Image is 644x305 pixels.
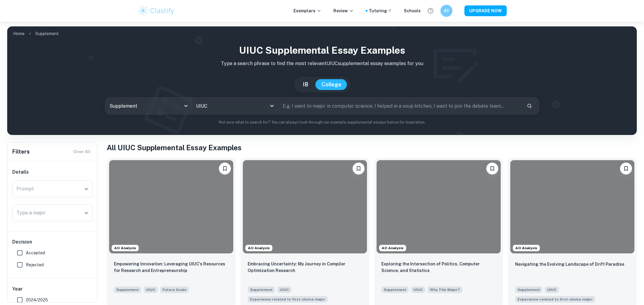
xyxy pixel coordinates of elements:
p: Type a search phrase to find the most relevant UIUC supplemental essay examples for you [12,60,632,67]
p: Not sure what to search for? You can always look through our example supplemental essays below fo... [12,119,632,125]
button: Bookmark [486,163,498,175]
span: 2024/2025 [26,297,48,303]
span: AO Analysis [379,245,406,251]
span: UIUC [277,286,291,293]
button: Bookmark [620,163,632,175]
h6: Details [12,169,93,176]
button: Bookmark [219,163,231,175]
span: Supplement [248,286,275,293]
a: Home [13,29,25,38]
input: E.g. I want to major in computer science, I helped in a soup kitchen, I want to join the debate t... [279,97,522,114]
button: College [315,79,347,90]
span: Supplement [381,286,409,293]
h6: Year [12,286,93,293]
p: Review [333,7,354,14]
button: Search [524,101,535,111]
h1: UIUC Supplemental Essay Examples [12,43,632,58]
span: Describe your personal and/or career goals after graduating from UIUC and how your selected first... [160,286,189,293]
span: AO Analysis [246,245,272,251]
button: UPGRADE NOW [464,5,507,16]
span: AO Analysis [112,245,139,251]
span: Explain, in detail, an experience you've had in the past 3 to 4 years related to your first-choic... [248,295,328,303]
h1: All UIUC Supplemental Essay Examples [107,142,637,153]
button: Open [82,209,91,217]
span: Why This Major? [430,287,460,292]
h6: AY [443,7,450,14]
span: Experience related to first-choice major [517,297,593,302]
a: Tutoring [369,7,392,14]
span: Accepted [26,250,45,256]
span: Supplement [515,286,542,293]
img: profile cover [7,26,637,135]
span: Future Goals [162,287,186,292]
span: Supplement [114,286,141,293]
span: UIUC [545,286,559,293]
div: Supplement [105,97,192,114]
button: AY [440,5,452,17]
span: Explain, in detail, an experience you've had in the past 3 to 4 years related to your first-choic... [515,295,595,303]
h6: Decision [12,238,93,246]
h6: Filters [12,148,30,156]
span: Rejected [26,262,44,268]
button: IB [297,79,314,90]
p: Embracing Uncertainty: My Journey in Compiler Optimization Research [248,261,362,274]
button: Open [82,185,91,193]
button: Bookmark [353,163,365,175]
a: Schools [404,7,421,14]
p: Exploring the Intersection of Politics, Computer Science, and Statistics [381,261,496,274]
p: Exemplars [294,7,321,14]
p: Empowering Innovation: Leveraging UIUC's Resources for Research and Entrepreneurship [114,261,228,274]
span: AO Analysis [513,245,540,251]
button: Open [268,102,276,110]
span: You have selected a second-choice major. Please explain your interest in that major or your overa... [428,286,462,293]
p: Supplement [35,30,59,37]
span: UIUC [411,286,425,293]
span: Experience related to first-choice major [250,297,325,302]
button: Help and Feedback [425,6,436,16]
img: Clastify logo [137,5,175,17]
p: Navigating the Evolving Landscape of Drift Paradise [515,261,624,268]
span: UIUC [144,286,158,293]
